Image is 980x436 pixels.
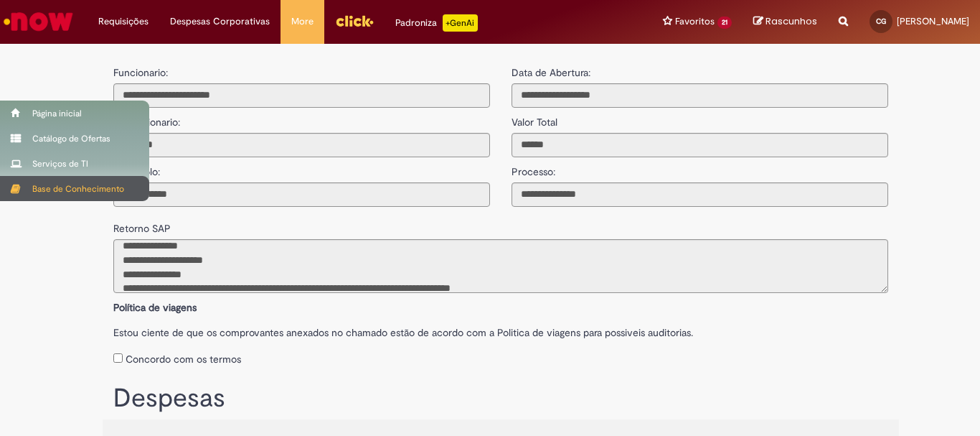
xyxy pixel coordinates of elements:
[512,157,555,179] label: Processo:
[443,14,478,32] p: +GenAi
[717,17,732,29] span: 21
[753,15,817,29] a: Rascunhos
[876,17,886,26] span: CG
[113,318,888,340] label: Estou ciente de que os comprovantes anexados no chamado estão de acordo com a Politica de viagens...
[113,301,197,314] b: Política de viagens
[170,14,270,29] span: Despesas Corporativas
[113,214,171,236] label: Retorno SAP
[1,7,75,36] img: ServiceNow
[291,14,314,29] span: More
[335,10,374,32] img: click_logo_yellow_360x200.png
[113,65,168,80] label: Funcionario:
[512,108,557,129] label: Valor Total
[897,15,969,27] span: [PERSON_NAME]
[512,65,590,80] label: Data de Abertura:
[395,14,478,32] div: Padroniza
[126,352,241,366] label: Concordo com os termos
[113,384,888,413] h1: Despesas
[98,14,149,29] span: Requisições
[675,14,715,29] span: Favoritos
[765,14,817,28] span: Rascunhos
